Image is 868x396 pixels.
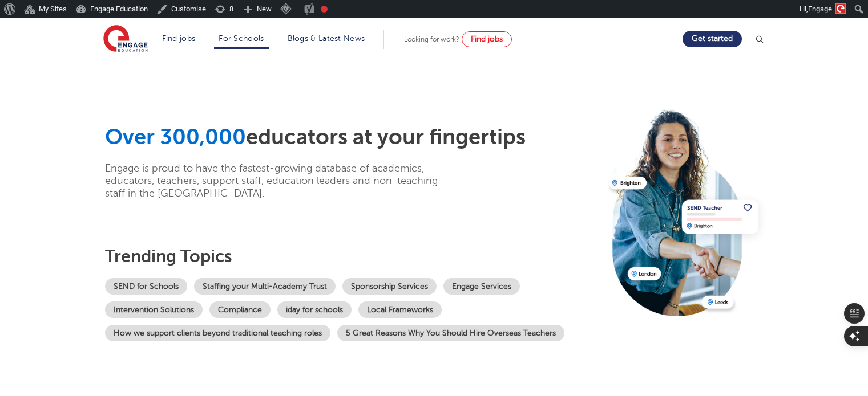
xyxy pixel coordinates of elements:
[103,25,148,54] img: Engage Education
[194,278,336,295] a: Staffing your Multi-Academy Trust
[105,162,456,199] p: Engage is proud to have the fastest-growing database of academics, educators, teachers, support s...
[808,5,832,13] span: Engage
[471,35,503,43] span: Find jobs
[105,301,203,318] a: Intervention Solutions
[277,301,352,318] a: iday for schools
[358,301,442,318] a: Local Frameworks
[105,246,600,267] h3: Trending topics
[105,325,330,341] a: How we support clients beyond traditional teaching roles
[105,278,187,295] a: SEND for Schools
[404,35,459,43] span: Looking for work?
[683,31,742,47] a: Get started
[342,278,437,295] a: Sponsorship Services
[105,124,600,150] h1: educators at your fingertips
[288,34,365,43] a: Blogs & Latest News
[209,301,271,318] a: Compliance
[219,34,264,43] a: For Schools
[443,278,520,295] a: Engage Services
[462,31,512,47] a: Find jobs
[337,325,564,341] a: 5 Great Reasons Why You Should Hire Overseas Teachers
[321,6,328,13] div: Needs improvement
[162,34,196,43] a: Find jobs
[105,125,246,149] span: Over 300,000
